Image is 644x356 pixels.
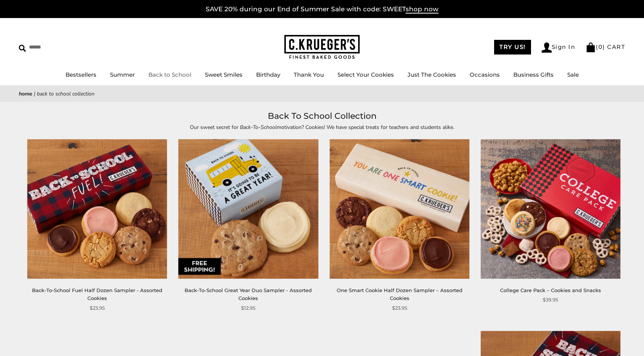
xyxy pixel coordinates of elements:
a: College Care Pack – Cookies and Snacks [500,287,601,293]
a: Birthday [256,71,280,78]
img: Bag [586,42,596,52]
span: $23.95 [90,304,105,312]
a: Business Gifts [513,71,554,78]
img: Back-To-School Fuel Half Dozen Sampler - Assorted Cookies [27,139,167,279]
span: $39.95 [543,296,558,304]
span: Our sweet secret for [190,124,240,131]
a: (0) CART [586,43,625,50]
a: SAVE 20% during our End of Summer Sale with code: SWEETshop now [206,5,438,14]
h1: Back To School Collection [30,109,614,123]
img: Back-To-School Great Year Duo Sampler - Assorted Cookies [179,139,318,279]
a: Just The Cookies [407,71,456,78]
a: Summer [110,71,135,78]
span: 0 [598,43,603,50]
span: shop now [406,5,438,14]
a: Select Your Cookies [337,71,394,78]
input: Search [19,41,108,53]
img: C.KRUEGER'S [284,35,360,59]
a: Thank You [294,71,324,78]
span: Back To School Collection [37,90,95,97]
a: One Smart Cookie Half Dozen Sampler – Assorted Cookies [337,287,462,301]
img: College Care Pack – Cookies and Snacks [481,139,620,279]
img: One Smart Cookie Half Dozen Sampler – Assorted Cookies [330,139,469,279]
img: Account [542,42,552,53]
span: | [34,90,35,97]
a: TRY US! [494,40,531,55]
a: Back to School [148,71,191,78]
nav: breadcrumbs [19,89,625,98]
a: Occasions [470,71,500,78]
span: $23.95 [392,304,407,312]
a: Bestsellers [66,71,96,78]
em: Back-To-School [240,124,277,131]
a: Back-To-School Great Year Duo Sampler - Assorted Cookies [185,287,312,301]
span: $12.95 [241,304,255,312]
a: Sale [567,71,579,78]
a: Back-To-School Fuel Half Dozen Sampler - Assorted Cookies [32,287,162,301]
img: Search [19,45,26,52]
a: Sweet Smiles [205,71,243,78]
a: Sign In [542,42,575,53]
a: Home [19,90,32,97]
span: motivation? Cookies! We have special treats for teachers and students alike. [277,124,454,131]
